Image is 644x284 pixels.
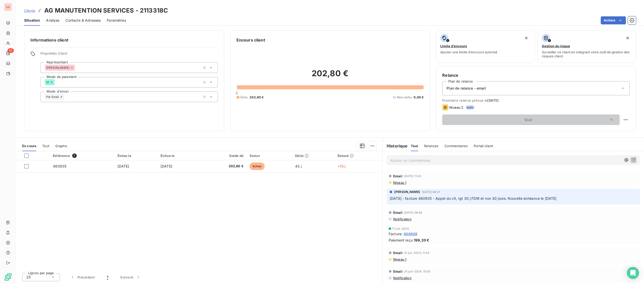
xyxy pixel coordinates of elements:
[474,144,493,148] span: Portail client
[295,164,302,168] span: 43 j
[107,275,108,280] span: 1
[101,272,114,282] button: 1
[383,143,408,149] h6: Historique
[107,18,126,23] span: Paramètres
[4,273,12,281] img: Logo LeanPay
[445,144,468,148] span: Commentaires
[46,66,69,69] span: [PERSON_NAME]
[393,174,403,178] span: Email
[465,105,475,110] span: auto
[442,72,630,78] h6: Relance
[117,154,155,158] div: Émise le
[72,153,77,158] span: 1
[487,98,499,102] span: [DATE]
[542,44,570,48] span: Gestion du risque
[64,95,68,99] input: Ajouter une valeur
[389,231,403,236] span: Facture :
[46,18,59,23] span: Analyse
[236,37,265,43] h6: Encours client
[404,231,417,236] span: 466608
[393,269,403,273] span: Email
[447,86,486,91] span: Plan de relance - email
[393,257,406,261] span: Niveau 1
[414,237,429,243] span: 199,20 €
[436,31,534,63] button: Limite d’encoursAjouter une limite d’encours autorisé
[250,154,289,158] div: Statut
[448,118,609,122] span: Voir
[53,164,66,168] span: 480935
[65,18,101,23] span: Contacts & Adresses
[440,50,497,54] span: Ajouter une limite d’encours autorisé
[424,144,438,148] span: Relances
[397,95,412,100] span: Non-échu
[42,144,49,148] span: Tout
[414,95,424,100] span: 0,00 €
[601,16,626,24] button: Actions
[440,44,467,48] span: Limite d’encours
[8,48,14,53] span: 53
[393,211,403,215] span: Email
[236,68,424,84] h2: 202,80 €
[22,144,36,148] span: En cours
[442,98,630,102] span: Prochaine relance prévue le
[393,276,412,280] span: Notification
[160,154,198,158] div: Échue le
[338,154,379,158] div: Retard
[392,227,409,230] span: 17 juil. 2024
[250,95,264,100] span: 202,80 €
[389,237,413,243] span: Paiement reçu
[55,80,59,85] input: Ajouter une valeur
[117,164,129,168] span: [DATE]
[542,50,632,58] span: Surveiller ce client en intégrant votre outil de gestion des risques client.
[24,9,35,13] span: Clients
[53,153,111,158] div: Référence
[44,6,168,15] h3: AG MANUTENTION SERVICES - 2113318C
[394,190,420,194] span: [PERSON_NAME]
[24,18,40,23] span: Situation
[64,272,101,282] button: Précédent
[24,8,35,13] a: Clients
[41,51,218,58] span: Propriétés Client
[627,267,639,279] div: Open Intercom Messenger
[449,105,463,109] span: Niveau 2
[114,272,147,282] button: Suivant
[404,175,421,178] span: [DATE] 11:43
[4,3,12,11] div: LC
[442,114,620,125] button: Voir
[390,196,557,200] span: [DATE] - facture 480935 - Appel du clt, rgt 30 j FDM et non 30 jours. Nouvelle échéance le [DATE]
[404,251,429,254] span: 15 juil. 2024, 11:44
[30,37,218,43] h6: Informations client
[240,95,248,100] span: Échu
[295,154,331,158] div: Délai
[26,275,31,280] span: 25
[250,163,265,170] span: échue
[411,144,418,148] span: Tout
[160,164,172,168] span: [DATE]
[404,211,422,214] span: [DATE] 08:49
[55,144,67,148] span: Graphe
[338,164,346,168] span: +13 j
[538,31,636,63] button: Gestion du risqueSurveiller ce client en intégrant votre outil de gestion des risques client.
[404,270,431,273] span: 25 juin 2024, 10:03
[46,95,59,98] span: Par Email
[204,154,244,158] div: Solde dû
[236,91,238,95] span: 0
[393,251,403,255] span: Email
[75,65,79,70] input: Ajouter une valeur
[393,217,412,221] span: Notification
[204,164,244,169] span: 202,80 €
[393,181,406,185] span: Niveau 1
[46,81,49,84] span: VI
[422,190,440,193] span: [DATE] 08:31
